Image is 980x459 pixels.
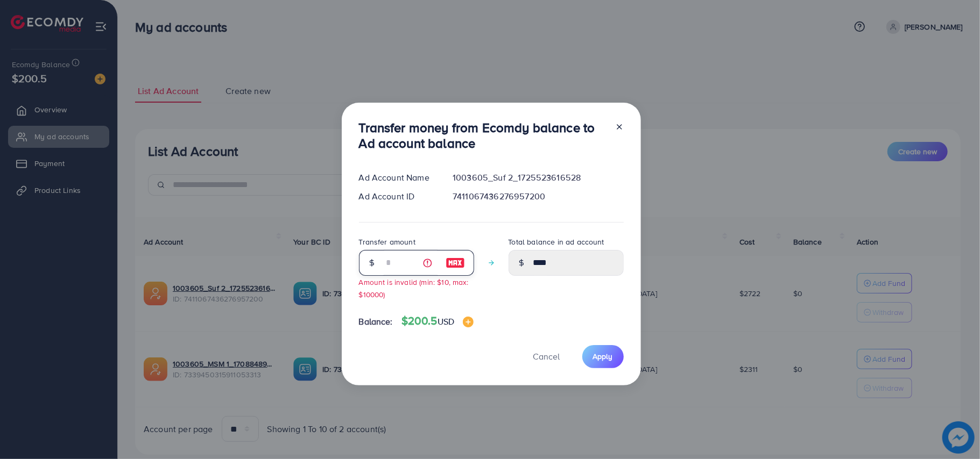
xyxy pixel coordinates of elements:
[444,171,632,184] div: 1003605_Suf 2_1725523616528
[593,351,613,362] span: Apply
[350,171,445,184] div: Ad Account Name
[401,314,474,328] h4: $200.5
[463,317,474,327] img: image
[359,120,607,151] h3: Transfer money from Ecomdy balance to Ad account balance
[359,315,393,328] span: Balance:
[509,236,604,247] label: Total balance in ad account
[446,256,465,269] img: image
[444,190,632,203] div: 7411067436276957200
[582,345,624,368] button: Apply
[359,236,415,247] label: Transfer amount
[533,350,560,362] span: Cancel
[520,345,574,368] button: Cancel
[350,190,445,203] div: Ad Account ID
[359,277,469,299] small: Amount is invalid (min: $10, max: $10000)
[438,315,454,327] span: USD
